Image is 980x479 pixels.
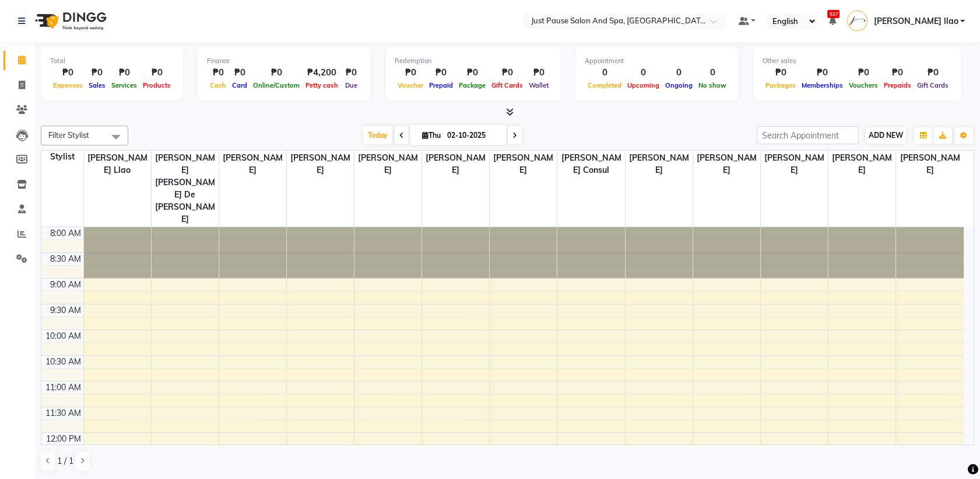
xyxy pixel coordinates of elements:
[624,66,662,79] div: 0
[557,151,624,178] span: [PERSON_NAME] Consul
[626,151,693,178] span: [PERSON_NAME]
[914,66,951,79] div: ₱0
[696,81,729,89] span: No show
[846,66,881,79] div: ₱0
[354,151,421,178] span: [PERSON_NAME]
[43,381,83,394] div: 11:00 AM
[250,66,303,79] div: ₱0
[585,66,624,79] div: 0
[662,66,696,79] div: 0
[50,81,86,89] span: Expenses
[662,81,696,89] span: Ongoing
[43,407,83,419] div: 11:30 AM
[847,11,867,31] img: Jenilyn llao
[828,16,835,26] a: 527
[763,81,799,89] span: Packages
[881,66,914,79] div: ₱0
[108,66,140,79] div: ₱0
[422,151,489,178] span: [PERSON_NAME]
[84,151,151,178] span: [PERSON_NAME] llao
[444,127,502,144] input: 2025-10-02
[41,151,83,163] div: Stylist
[207,56,361,66] div: Finance
[489,66,526,79] div: ₱0
[48,279,83,291] div: 9:00 AM
[342,81,360,89] span: Due
[48,253,83,265] div: 8:30 AM
[395,66,426,79] div: ₱0
[44,433,83,445] div: 12:00 PM
[50,56,174,66] div: Total
[363,126,392,144] span: Today
[152,151,219,227] span: [PERSON_NAME] [PERSON_NAME] De [PERSON_NAME]
[896,151,964,178] span: [PERSON_NAME]
[456,66,489,79] div: ₱0
[219,151,286,178] span: [PERSON_NAME]
[489,81,526,89] span: Gift Cards
[881,81,914,89] span: Prepaids
[914,81,951,89] span: Gift Cards
[419,131,444,140] span: Thu
[57,455,73,467] span: 1 / 1
[395,81,426,89] span: Voucher
[303,66,341,79] div: ₱4,200
[761,151,828,178] span: [PERSON_NAME]
[869,131,903,140] span: ADD NEW
[395,56,552,66] div: Redemption
[585,81,624,89] span: Completed
[585,56,729,66] div: Appointment
[86,81,108,89] span: Sales
[828,151,895,178] span: [PERSON_NAME]
[30,5,110,37] img: logo
[303,81,341,89] span: Petty cash
[763,66,799,79] div: ₱0
[456,81,489,89] span: Package
[693,151,760,178] span: [PERSON_NAME]
[490,151,557,178] span: [PERSON_NAME]
[48,227,83,239] div: 8:00 AM
[86,66,108,79] div: ₱0
[426,81,456,89] span: Prepaid
[846,81,881,89] span: Vouchers
[873,15,958,27] span: [PERSON_NAME] llao
[763,56,951,66] div: Other sales
[426,66,456,79] div: ₱0
[250,81,303,89] span: Online/Custom
[50,66,86,79] div: ₱0
[43,356,83,368] div: 10:30 AM
[757,126,859,144] input: Search Appointment
[526,66,552,79] div: ₱0
[526,81,552,89] span: Wallet
[827,10,840,18] span: 527
[624,81,662,89] span: Upcoming
[207,81,229,89] span: Cash
[229,66,250,79] div: ₱0
[229,81,250,89] span: Card
[799,66,846,79] div: ₱0
[48,304,83,317] div: 9:30 AM
[207,66,229,79] div: ₱0
[140,66,174,79] div: ₱0
[48,130,89,140] span: Filter Stylist
[108,81,140,89] span: Services
[287,151,354,178] span: [PERSON_NAME]
[43,330,83,342] div: 10:00 AM
[799,81,846,89] span: Memberships
[866,127,906,144] button: ADD NEW
[696,66,729,79] div: 0
[341,66,361,79] div: ₱0
[140,81,174,89] span: Products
